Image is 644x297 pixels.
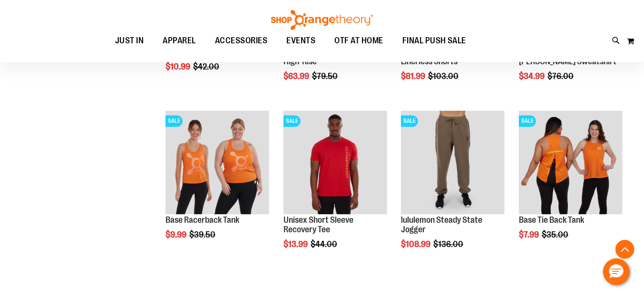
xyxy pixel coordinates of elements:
a: ACCESSORIES [205,30,277,52]
span: $10.99 [166,62,192,71]
span: SALE [519,115,536,127]
img: Product image for Unisex Short Sleeve Recovery Tee [283,110,387,214]
div: product [161,106,274,264]
span: $39.50 [189,230,217,239]
span: $136.00 [433,239,465,249]
img: Product image for Base Racerback Tank [166,110,269,214]
a: FINAL PUSH SALE [393,30,476,51]
a: Base Tie Back Tank [519,215,584,225]
span: $42.00 [193,62,221,71]
span: $13.99 [283,239,309,249]
span: SALE [283,115,301,127]
a: Product image for Base Racerback TankSALE [166,110,269,216]
a: JUST IN [106,30,154,52]
button: Hello, have a question? Let’s chat. [603,258,630,285]
span: $35.00 [542,230,570,239]
span: $76.00 [547,71,575,81]
span: SALE [401,115,418,127]
div: product [279,106,392,273]
span: SALE [166,115,183,127]
a: lululemon Steady State JoggerSALE [401,110,505,216]
span: $103.00 [428,71,460,81]
a: APPAREL [153,30,205,52]
span: $7.99 [519,230,540,239]
span: OTF AT HOME [334,30,383,51]
div: product [514,106,627,264]
img: Product image for Base Tie Back Tank [519,110,623,214]
a: lululemon Steady State Jogger [401,215,482,234]
a: OTF AT HOME [325,30,393,52]
span: $63.99 [283,71,311,81]
a: EVENTS [277,30,325,52]
button: Back To Top [615,240,634,259]
span: APPAREL [163,30,196,51]
span: JUST IN [115,30,144,51]
a: Product image for Base Tie Back TankSALE [519,110,623,216]
span: ACCESSORIES [215,30,268,51]
span: $81.99 [401,71,427,81]
span: $44.00 [311,239,339,249]
a: Unisex Short Sleeve Recovery Tee [283,215,353,234]
span: $9.99 [166,230,188,239]
img: Shop Orangetheory [270,10,374,30]
div: product [396,106,509,273]
a: Product image for Unisex Short Sleeve Recovery TeeSALE [283,110,387,216]
span: EVENTS [286,30,315,51]
a: Base Racerback Tank [166,215,239,225]
span: $79.50 [312,71,339,81]
span: FINAL PUSH SALE [402,30,467,51]
span: $108.99 [401,239,432,249]
span: $34.99 [519,71,546,81]
img: lululemon Steady State Jogger [401,110,505,214]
